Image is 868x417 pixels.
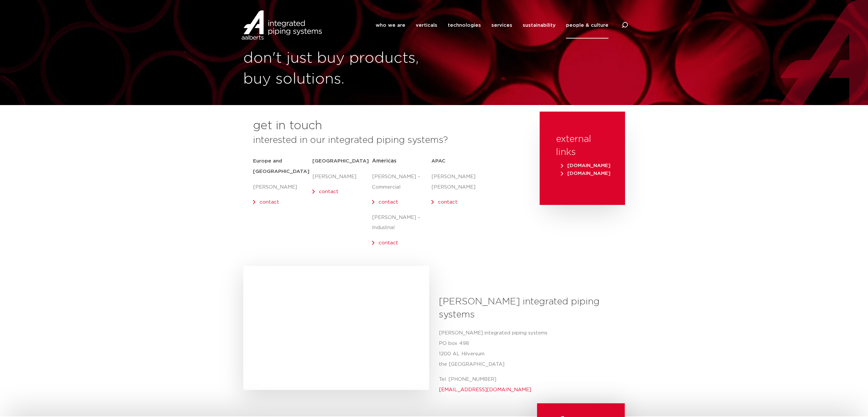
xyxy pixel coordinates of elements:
a: services [491,12,512,39]
span: [DOMAIN_NAME] [561,171,610,176]
p: [PERSON_NAME] – Industrial [372,212,431,233]
span: Americas [372,158,397,163]
a: contact [379,200,398,205]
p: [PERSON_NAME] integrated piping systems PO box 498 1200 AL Hilversum the [GEOGRAPHIC_DATA] [439,328,620,370]
nav: Menu [376,12,608,39]
p: [PERSON_NAME] [253,182,312,193]
a: people & culture [566,12,608,39]
strong: Europe and [GEOGRAPHIC_DATA] [253,159,309,174]
h5: [GEOGRAPHIC_DATA] [312,156,372,166]
a: sustainability [523,12,556,39]
a: contact [319,189,338,194]
h2: get in touch [253,118,322,134]
h1: don't just buy products, buy solutions. [243,48,431,90]
p: Tel. [PHONE_NUMBER] [439,374,620,395]
a: contact [438,200,457,205]
a: contact [260,200,279,205]
h3: interested in our integrated piping systems? [253,134,523,147]
a: verticals [416,12,437,39]
a: [EMAIL_ADDRESS][DOMAIN_NAME] [439,387,531,392]
p: [PERSON_NAME] [PERSON_NAME] [431,172,491,193]
a: technologies [448,12,481,39]
a: contact [379,240,398,245]
p: [PERSON_NAME] – Commercial [372,172,431,193]
h5: APAC [431,156,491,166]
a: [DOMAIN_NAME] [559,163,612,168]
p: [PERSON_NAME] [312,172,372,182]
h3: external links [556,133,609,159]
span: [DOMAIN_NAME] [561,163,610,168]
a: who we are [376,12,405,39]
a: [DOMAIN_NAME] [559,171,612,176]
h3: [PERSON_NAME] integrated piping systems [439,295,620,321]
